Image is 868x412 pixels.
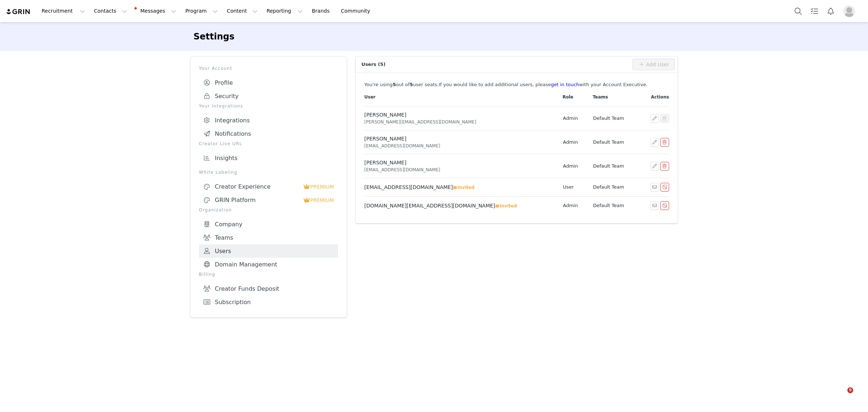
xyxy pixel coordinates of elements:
a: Creator Funds Deposit [199,282,338,295]
button: Contacts [90,3,131,19]
a: GRIN Platform PREMIUM [199,193,338,207]
button: Content [222,3,262,19]
a: Profile [199,76,338,89]
span: PREMIUM [310,184,334,190]
button: Add User [633,59,675,70]
a: Teams [199,231,338,244]
a: Company [199,218,338,231]
button: Profile [839,5,862,17]
a: Insights [199,151,338,165]
span: Default Team [593,139,624,145]
p: Your Integrations [199,103,338,109]
span: Invited [453,185,475,190]
span: [PERSON_NAME] [364,160,406,165]
span: Default Team [593,163,624,169]
th: Role [558,88,588,106]
div: [PERSON_NAME][EMAIL_ADDRESS][DOMAIN_NAME] [364,119,553,125]
button: Program [181,3,222,19]
p: Billing [199,271,338,278]
p: Organization [199,207,338,213]
a: Creator Experience PREMIUM [199,180,338,193]
span: [EMAIL_ADDRESS][DOMAIN_NAME] [364,184,453,190]
a: Community [337,3,378,19]
button: Messages [132,3,180,19]
strong: 5 [410,82,413,87]
p: Your Account [199,65,338,72]
a: Integrations [199,114,338,127]
button: Recruitment [37,3,89,19]
span: [DOMAIN_NAME][EMAIL_ADDRESS][DOMAIN_NAME] [364,203,495,209]
span: 9 [847,387,853,393]
span: s [435,82,437,87]
span: Default Team [593,115,624,121]
div: Creator Experience [203,183,303,190]
p: Creator Live URL [199,140,338,147]
img: placeholder-profile.jpg [843,5,855,17]
a: Security [199,89,338,103]
a: get in touch [551,82,579,87]
span: Default Team [593,184,624,190]
button: Notifications [823,3,839,19]
td: User [558,178,588,197]
iframe: Intercom live chat [833,387,850,405]
button: Reporting [262,3,307,19]
td: Admin [558,154,588,178]
div: [EMAIL_ADDRESS][DOMAIN_NAME] [364,143,553,149]
span: Invited [495,203,517,209]
p: Users (5) [356,56,633,72]
a: Brands [307,3,336,19]
td: Admin [558,197,588,215]
span: If you would like to add additional users, please with your Account Executive. [439,82,648,87]
span: [PERSON_NAME] [364,136,406,142]
td: Admin [558,130,588,154]
strong: 5 [393,82,396,87]
a: Users [199,244,338,258]
th: Teams [588,88,638,106]
div: [EMAIL_ADDRESS][DOMAIN_NAME] [364,167,553,173]
th: Actions [638,88,669,106]
div: GRIN Platform [203,197,303,204]
th: User [364,88,558,106]
span: [PERSON_NAME] [364,112,406,118]
span: Default Team [593,203,624,208]
a: Subscription [199,295,338,309]
p: White Labeling [199,169,338,176]
div: You're using out of user seat . [364,81,669,88]
button: Search [790,3,806,19]
a: Tasks [807,3,822,19]
img: grin logo [6,8,31,15]
a: Notifications [199,127,338,140]
td: Admin [558,106,588,130]
span: PREMIUM [310,197,334,203]
a: Domain Management [199,258,338,271]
